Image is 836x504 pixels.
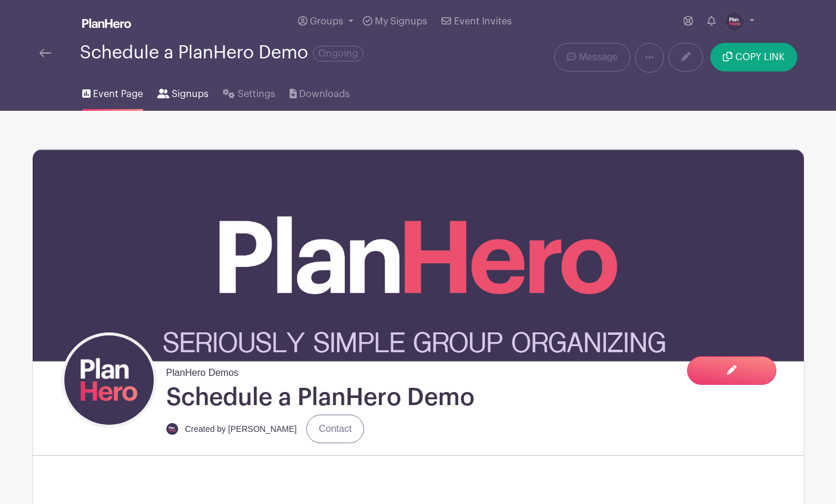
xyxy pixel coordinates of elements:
[313,46,363,61] span: Ongoing
[735,52,785,62] span: COPY LINK
[223,73,275,111] a: Settings
[454,17,512,26] span: Event Invites
[82,73,143,111] a: Event Page
[39,49,51,57] img: back-arrow-29a5d9b10d5bd6ae65dc969a981735edf675c4d7a1fe02e03b50dbd4ba3cdb55.svg
[157,73,209,111] a: Signups
[80,43,363,63] div: Schedule a PlanHero Demo
[299,87,350,101] span: Downloads
[710,43,797,71] button: COPY LINK
[33,150,804,361] img: planhero-cover-ce3e1f0d213c7b04b474f96ee27f545e395a1bcd76aff968b56c9ec28d25a174.png
[185,424,297,434] small: Created by [PERSON_NAME]
[64,335,154,425] img: PH-Logo-Square-Centered-Purple.jpg
[725,12,744,31] img: PH-Logo-Circle-Centered-Purple.jpg
[166,361,239,380] span: PlanHero Demos
[554,43,630,71] a: Message
[166,423,178,435] img: PH-Logo-Circle-Centered-Purple.jpg
[238,87,275,101] span: Settings
[93,87,143,101] span: Event Page
[172,87,209,101] span: Signups
[579,50,618,64] span: Message
[82,18,131,28] img: logo_white-6c42ec7e38ccf1d336a20a19083b03d10ae64f83f12c07503d8b9e83406b4c7d.svg
[306,415,364,443] a: Contact
[166,382,474,412] h1: Schedule a PlanHero Demo
[290,73,350,111] a: Downloads
[310,17,343,26] span: Groups
[375,17,427,26] span: My Signups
